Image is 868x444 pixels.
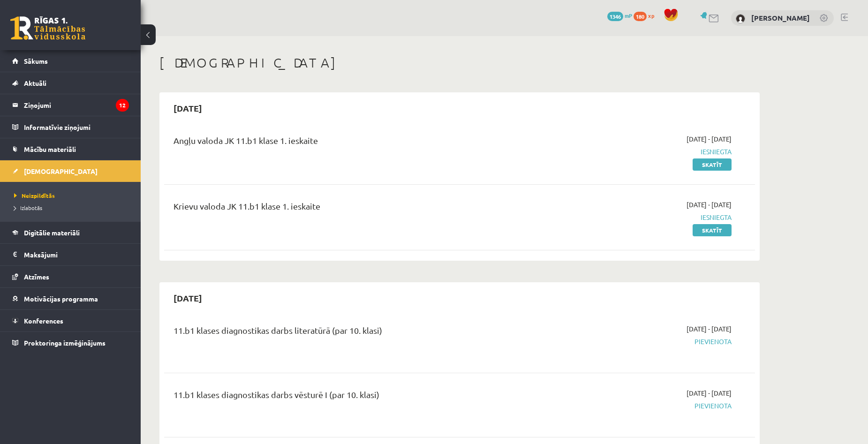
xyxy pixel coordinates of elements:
[24,116,129,138] legend: Informatīvie ziņojumi
[12,288,129,309] a: Motivācijas programma
[14,192,55,199] span: Neizpildītās
[736,14,745,23] img: Grigorijs Ivanovs
[12,310,129,331] a: Konferences
[164,97,211,119] h2: [DATE]
[12,332,129,354] a: Proktoringa izmēģinājums
[555,337,732,346] span: Pievienota
[12,266,129,287] a: Atzīmes
[24,294,98,303] span: Motivācijas programma
[693,158,732,171] a: Skatīt
[174,388,541,406] div: 11.b1 klases diagnostikas darbs vēsturē I (par 10. klasi)
[10,16,85,40] a: Rīgas 1. Tālmācības vidusskola
[24,228,80,237] span: Digitālie materiāli
[174,324,541,341] div: 11.b1 klases diagnostikas darbs literatūrā (par 10. klasi)
[555,401,732,411] span: Pievienota
[634,12,647,21] span: 180
[687,388,732,398] span: [DATE] - [DATE]
[12,222,129,243] a: Digitālie materiāli
[24,94,129,116] legend: Ziņojumi
[14,203,131,212] a: Izlabotās
[607,12,623,21] span: 1346
[687,200,732,210] span: [DATE] - [DATE]
[648,12,654,19] span: xp
[555,212,732,222] span: Iesniegta
[24,57,48,65] span: Sākums
[751,13,810,23] a: [PERSON_NAME]
[24,79,46,87] span: Aktuāli
[693,224,732,236] a: Skatīt
[164,287,211,309] h2: [DATE]
[555,147,732,157] span: Iesniegta
[24,316,63,325] span: Konferences
[24,272,49,281] span: Atzīmes
[12,160,129,182] a: [DEMOGRAPHIC_DATA]
[24,339,106,347] span: Proktoringa izmēģinājums
[12,94,129,116] a: Ziņojumi12
[14,191,131,200] a: Neizpildītās
[12,138,129,160] a: Mācību materiāli
[159,55,760,71] h1: [DEMOGRAPHIC_DATA]
[607,12,632,19] a: 1346 mP
[24,167,98,175] span: [DEMOGRAPHIC_DATA]
[12,244,129,265] a: Maksājumi
[174,134,541,151] div: Angļu valoda JK 11.b1 klase 1. ieskaite
[24,145,76,153] span: Mācību materiāli
[12,116,129,138] a: Informatīvie ziņojumi
[687,324,732,334] span: [DATE] - [DATE]
[634,12,659,19] a: 180 xp
[12,72,129,94] a: Aktuāli
[12,50,129,72] a: Sākums
[116,99,129,112] i: 12
[14,204,42,211] span: Izlabotās
[625,12,632,19] span: mP
[24,244,129,265] legend: Maksājumi
[174,200,541,217] div: Krievu valoda JK 11.b1 klase 1. ieskaite
[687,134,732,144] span: [DATE] - [DATE]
